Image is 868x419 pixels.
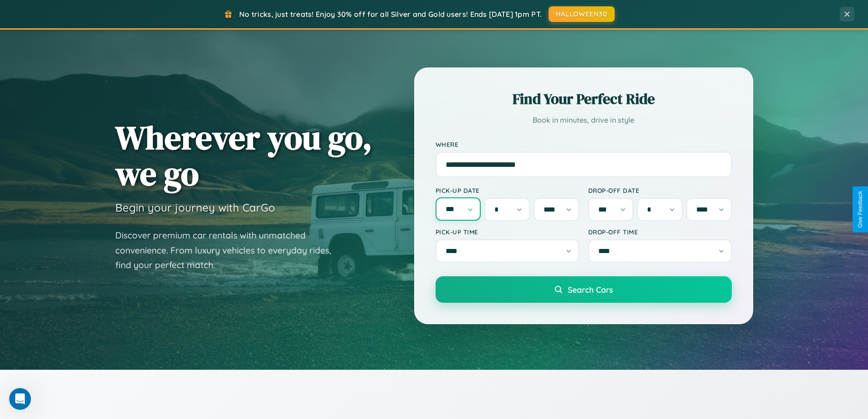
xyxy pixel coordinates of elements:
h3: Begin your journey with CarGo [115,201,275,214]
div: Give Feedback [857,191,863,228]
span: No tricks, just treats! Enjoy 30% off for all Silver and Gold users! Ends [DATE] 1pm PT. [239,10,542,19]
button: Search Cars [436,276,732,303]
label: Drop-off Time [588,228,732,236]
label: Pick-up Date [436,186,579,194]
p: Book in minutes, drive in style [436,114,732,127]
p: Discover premium car rentals with unmatched convenience. From luxury vehicles to everyday rides, ... [115,228,343,273]
label: Drop-off Date [588,186,732,194]
label: Pick-up Time [436,228,579,236]
label: Where [436,140,732,148]
span: Search Cars [568,285,613,295]
h2: Find Your Perfect Ride [436,89,732,109]
button: HALLOWEEN30 [549,6,615,22]
iframe: Intercom live chat [9,388,31,410]
h1: Wherever you go, we go [115,119,372,191]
